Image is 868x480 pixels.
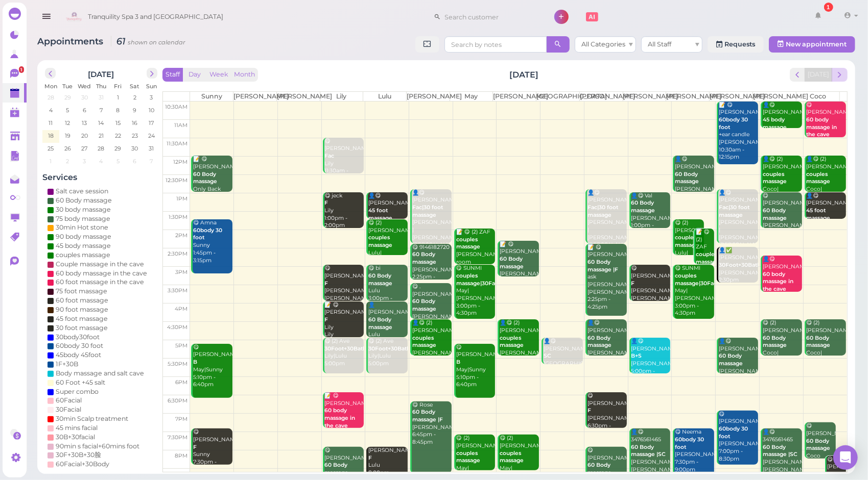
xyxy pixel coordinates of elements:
[132,93,137,102] span: 2
[368,234,392,248] b: couples massage
[719,262,761,268] b: 30Foot+30Bath
[63,93,72,102] span: 29
[176,195,187,202] span: 1pm
[762,156,802,216] div: 👤😋 (2) [PERSON_NAME] Coco|[PERSON_NAME] 12:00pm - 1:00pm
[56,442,139,451] div: 90min s facial+60mins foot
[719,352,743,367] b: 60 Body massage
[695,229,714,318] div: 📝 😋 (2) ZAF [PERSON_NAME] room May|[PERSON_NAME] 2:00pm - 3:00pm
[675,234,699,248] b: couples massage
[832,68,848,82] button: next
[500,450,524,464] b: couples massage
[631,338,671,383] div: 👤😋 [PERSON_NAME] [PERSON_NAME] 5:00pm - 6:00pm
[190,92,233,101] th: Sunny
[42,172,160,182] h4: Services
[233,92,277,101] th: [PERSON_NAME]
[115,157,121,166] span: 5
[763,444,797,458] b: 60 Body massage |SC
[56,387,99,396] div: Super combo
[62,83,73,90] span: Tue
[56,287,107,296] div: 75 foot massage
[588,462,612,476] b: 60 Body massage
[56,260,144,269] div: Couple massage in the cave
[807,335,831,349] b: 60 Body massage
[368,316,392,331] b: 60 Body massage
[44,83,57,90] span: Mon
[631,352,642,359] b: B+S
[132,106,137,115] span: 9
[147,131,156,140] span: 24
[82,106,87,115] span: 6
[81,118,88,128] span: 13
[175,232,187,239] span: 2pm
[806,102,846,162] div: 😋 [PERSON_NAME] Coco 10:30am - 11:30am
[146,83,157,90] span: Sun
[807,207,831,221] b: 45 foot massage
[412,409,443,423] b: 60 Body massage |F
[63,144,72,153] span: 26
[97,144,105,153] span: 28
[588,335,612,349] b: 60 Body massage
[193,344,232,389] div: 😋 [PERSON_NAME] May|Sunny 5:10pm - 6:40pm
[56,277,144,287] div: 60 foot massage in the cave
[56,250,110,260] div: couples massage
[46,144,55,153] span: 25
[412,335,436,349] b: couples massage
[805,68,832,82] button: [DATE]
[56,214,110,223] div: 75 body massage
[48,106,54,115] span: 4
[368,265,408,310] div: 😋 bi Lulu 3:00pm - 4:00pm
[368,272,392,287] b: 60 Body massage
[149,93,154,102] span: 3
[325,280,329,287] b: F
[80,144,88,153] span: 27
[175,452,187,459] span: 8pm
[674,219,704,280] div: 😋 (2) [PERSON_NAME] Lulu|[PERSON_NAME] 1:45pm - 2:45pm
[708,36,764,53] a: Requests
[45,68,56,79] button: prev
[56,405,81,414] div: 30Facial
[631,280,635,287] b: F
[3,64,27,83] a: 1
[166,177,187,184] span: 12:30pm
[769,36,855,53] button: New appointment
[412,244,452,289] div: 😋 9146182720 [PERSON_NAME] 2:25pm - 3:25pm
[368,192,408,245] div: 👤😋 [PERSON_NAME] Coco|Lulu 1:00pm - 1:45pm
[543,338,583,383] div: 👤😋 [PERSON_NAME] [GEOGRAPHIC_DATA] 5:00pm - 5:45pm
[806,192,846,245] div: 👤😋 [PERSON_NAME] Coco|Lulu 1:00pm - 1:45pm
[96,83,106,90] span: Thu
[115,106,121,115] span: 8
[114,131,122,140] span: 22
[56,241,111,250] div: 45 body massage
[587,244,627,311] div: 📝 😋 [PERSON_NAME] ask [PERSON_NAME] [PERSON_NAME] 2:25pm - 4:25pm
[631,199,655,214] b: 60 Body massage
[444,36,547,53] input: Search by notes
[368,219,408,280] div: 😋 (2) [PERSON_NAME] Lulu|[PERSON_NAME] 1:45pm - 2:45pm
[796,92,839,101] th: Coco
[674,265,714,317] div: 😋 SUNMI May|[PERSON_NAME] 3:00pm - 4:30pm
[786,40,847,48] span: New appointment
[324,138,364,183] div: 😋 [PERSON_NAME] Lily 11:30am - 12:30pm
[175,342,187,349] span: 5pm
[128,39,185,46] small: shown on calendar
[56,296,108,305] div: 60 foot massage
[206,68,231,82] button: Week
[631,192,671,237] div: 👤😋 Val [PERSON_NAME] 1:00pm - 2:00pm
[167,324,187,331] span: 4:30pm
[49,157,53,166] span: 1
[65,157,70,166] span: 2
[368,454,372,461] b: F
[56,269,147,278] div: 60 body massage in the cave
[790,68,806,82] button: prev
[56,396,82,405] div: 60Facial
[762,319,802,380] div: 😋 (2) [PERSON_NAME] Coco|[PERSON_NAME] 4:30pm - 5:30pm
[320,92,363,101] th: Lily
[147,68,157,79] button: next
[412,251,436,265] b: 60 Body massage
[174,122,187,129] span: 11am
[648,40,671,48] span: All Staff
[132,157,137,166] span: 6
[833,445,858,470] div: Open Intercom Messenger
[456,272,504,287] b: couples massage|30Facial
[763,335,787,349] b: 60 Body massage
[56,333,100,342] div: 30body30foot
